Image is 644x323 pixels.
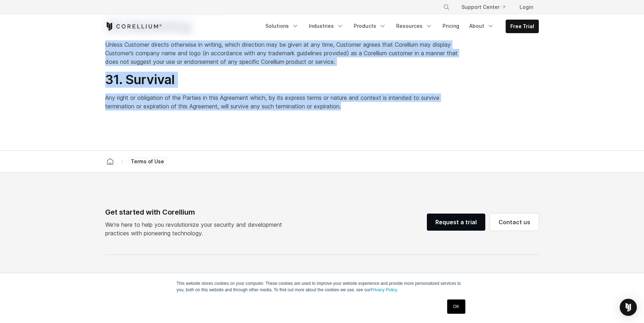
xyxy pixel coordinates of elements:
a: Products [349,20,390,32]
div: Get started with Corellium [105,207,288,217]
a: Resources [392,20,437,32]
a: Free Trial [506,20,538,33]
a: Industries [305,20,348,32]
a: Corellium Home [105,22,162,31]
p: We’re here to help you revolutionize your security and development practices with pioneering tech... [105,220,288,237]
a: Privacy Policy. [370,287,398,292]
a: Login [514,1,539,14]
div: Navigation Menu [434,1,539,14]
span: Any right or obligation of the Parties in this Agreement which, by its express terms or nature an... [105,94,439,110]
a: OK [447,299,465,314]
a: Request a trial [427,214,485,231]
p: This website stores cookies on your computer. These cookies are used to improve your website expe... [177,280,467,293]
span: 31. Survival [105,72,175,87]
a: Solutions [261,20,303,32]
div: Open Intercom Messenger [620,299,637,316]
a: Contact us [490,214,539,231]
a: Pricing [438,20,464,32]
a: Support Center [456,1,511,14]
div: Navigation Menu [261,20,539,33]
a: Corellium home [104,157,117,166]
span: Unless Customer directs otherwise in writing, which direction may be given at any time, Customer ... [105,41,458,65]
a: About [465,20,499,32]
button: Search [440,1,453,14]
span: Terms of Use [128,157,167,166]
